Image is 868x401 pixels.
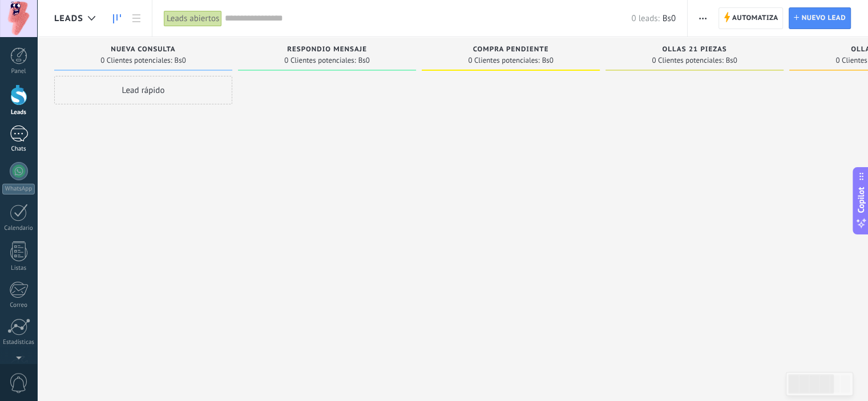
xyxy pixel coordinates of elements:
[427,46,594,55] div: Compra Pendiente
[287,46,367,54] span: Respondio Mensaje
[652,57,723,64] span: 0 Clientes potenciales:
[468,57,539,64] span: 0 Clientes potenciales:
[2,302,35,309] div: Correo
[2,339,35,346] div: Estadísticas
[2,265,35,272] div: Listas
[542,57,554,64] span: Bs0
[2,109,35,116] div: Leads
[244,46,410,55] div: Respondio Mensaje
[801,8,846,29] span: Nuevo lead
[100,57,172,64] span: 0 Clientes potenciales:
[2,225,35,232] div: Calendario
[718,7,784,29] a: Automatiza
[111,46,175,54] span: Nueva consulta
[2,145,35,153] div: Chats
[732,8,778,29] span: Automatiza
[611,46,778,55] div: Ollas 21 Piezas
[663,13,676,24] span: Bs0
[164,10,222,27] div: Leads abiertos
[726,57,737,64] span: Bs0
[358,57,370,64] span: Bs0
[54,13,83,24] span: Leads
[54,76,232,104] div: Lead rápido
[789,7,851,29] a: Nuevo lead
[107,7,127,30] a: Leads
[631,13,659,24] span: 0 leads:
[695,7,711,29] button: Más
[127,7,146,30] a: Lista
[2,68,35,75] div: Panel
[284,57,356,64] span: 0 Clientes potenciales:
[662,46,726,54] span: Ollas 21 Piezas
[855,187,867,213] span: Copilot
[473,46,549,54] span: Compra Pendiente
[175,57,186,64] span: Bs0
[60,46,227,55] div: Nueva consulta
[2,184,35,195] div: WhatsApp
